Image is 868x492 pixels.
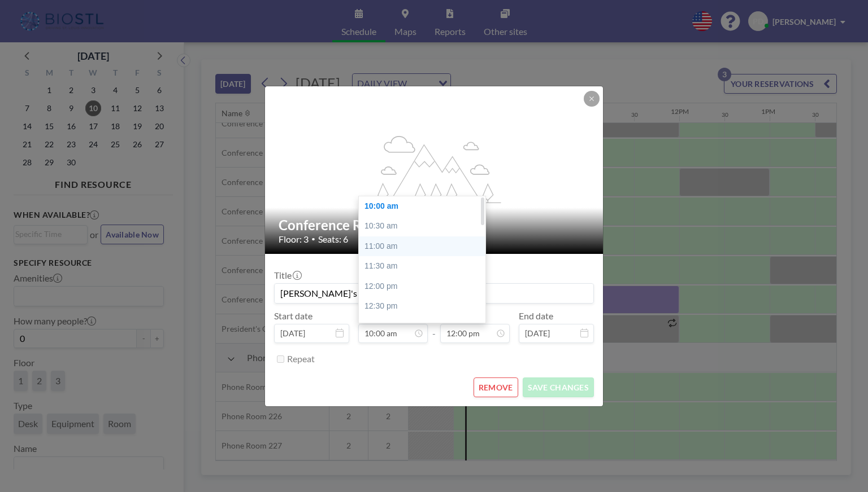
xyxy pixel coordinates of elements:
[474,377,518,397] button: REMOVE
[432,314,436,339] span: -
[359,276,491,297] div: 12:00 pm
[359,317,491,337] div: 01:00 pm
[368,135,501,203] g: flex-grow: 1.2;
[359,256,491,276] div: 11:30 am
[274,310,313,322] label: Start date
[359,296,491,317] div: 12:30 pm
[359,236,491,257] div: 11:00 am
[318,234,348,245] span: Seats: 6
[275,284,593,303] input: (No title)
[359,216,491,236] div: 10:30 am
[359,196,491,217] div: 10:00 am
[523,377,594,397] button: SAVE CHANGES
[279,234,309,245] span: Floor: 3
[519,310,553,322] label: End date
[274,270,301,281] label: Title
[287,353,315,364] label: Repeat
[311,235,315,243] span: •
[279,217,591,234] h2: Conference Room 327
